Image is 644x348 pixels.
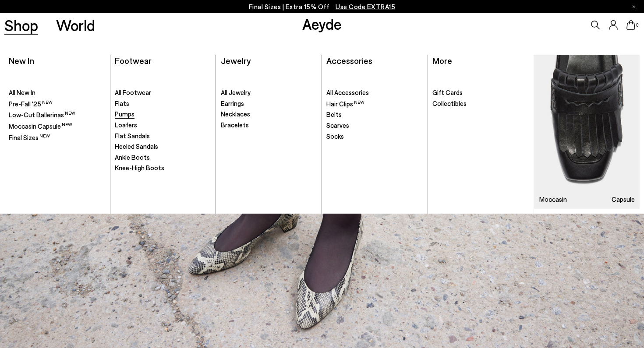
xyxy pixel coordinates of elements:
a: All Accessories [326,88,423,97]
span: Final Sizes [9,134,50,141]
span: Belts [326,110,342,118]
span: Earrings [221,99,244,107]
span: Pre-Fall '25 [9,100,53,108]
a: Moccasin Capsule [9,122,105,131]
a: 0 [626,20,635,30]
span: Hair Clips [326,100,364,108]
a: Footwear [115,55,152,66]
h3: Moccasin [539,196,567,203]
a: All Jewelry [221,88,317,97]
a: All New In [9,88,105,97]
span: All Jewelry [221,88,251,96]
span: All New In [9,88,35,96]
span: Navigate to /collections/ss25-final-sizes [336,3,395,11]
a: Ankle Boots [115,153,211,162]
span: All Accessories [326,88,369,96]
a: Final Sizes [9,133,105,142]
span: 0 [635,23,640,28]
a: Necklaces [221,110,317,119]
span: Loafers [115,121,137,129]
span: Flats [115,99,129,107]
span: Moccasin Capsule [9,122,72,130]
a: All Footwear [115,88,211,97]
span: Collectibles [432,99,467,107]
a: Shop [4,18,38,33]
span: Pumps [115,110,134,118]
span: Low-Cut Ballerinas [9,111,75,119]
a: Moccasin Capsule [534,55,640,209]
a: New In [9,55,34,66]
a: World [56,18,95,33]
a: Hair Clips [326,99,423,109]
a: Pumps [115,110,211,119]
span: All Footwear [115,88,151,96]
span: Socks [326,132,344,140]
span: Heeled Sandals [115,142,158,150]
a: Scarves [326,121,423,130]
a: Low-Cut Ballerinas [9,110,105,120]
a: Collectibles [432,99,529,108]
p: Final Sizes | Extra 15% Off [249,1,396,12]
a: Loafers [115,121,211,130]
a: Jewelry [221,55,251,66]
a: Aeyde [302,14,342,33]
span: Bracelets [221,121,249,129]
h3: Capsule [612,196,635,203]
a: More [432,55,452,66]
span: Scarves [326,121,349,129]
img: Mobile_e6eede4d-78b8-4bd1-ae2a-4197e375e133_900x.jpg [534,55,640,209]
a: Heeled Sandals [115,142,211,151]
a: Earrings [221,99,317,108]
span: Necklaces [221,110,250,118]
span: Knee-High Boots [115,164,164,172]
a: Accessories [326,55,372,66]
span: Ankle Boots [115,153,150,161]
a: Flats [115,99,211,108]
span: Flat Sandals [115,132,150,140]
a: Gift Cards [432,88,529,97]
a: Belts [326,110,423,119]
span: Gift Cards [432,88,463,96]
a: Socks [326,132,423,141]
a: Bracelets [221,121,317,130]
a: Flat Sandals [115,132,211,141]
a: Pre-Fall '25 [9,99,105,109]
a: Knee-High Boots [115,164,211,172]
